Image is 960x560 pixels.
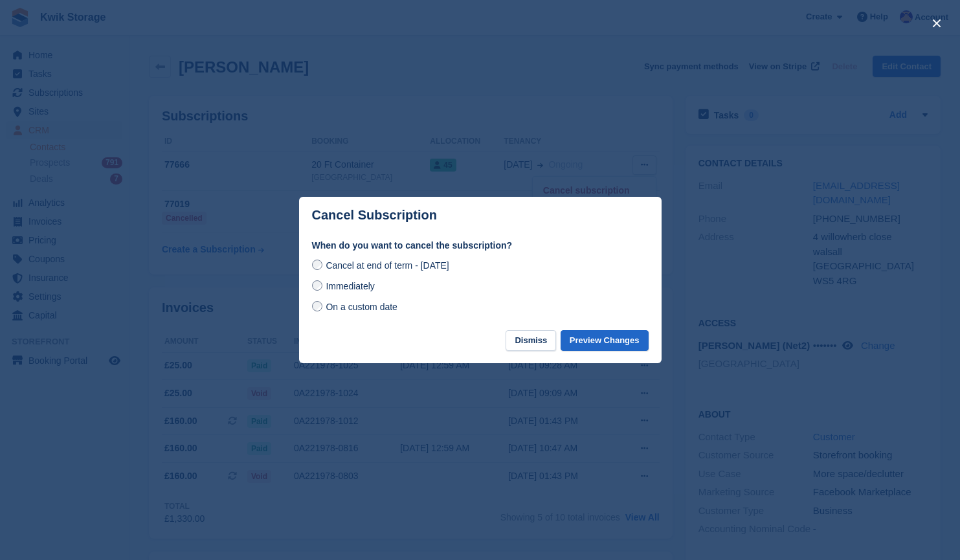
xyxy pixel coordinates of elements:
[561,330,649,352] button: Preview Changes
[326,281,374,291] span: Immediately
[312,239,649,252] label: When do you want to cancel the subscription?
[312,208,437,223] p: Cancel Subscription
[506,330,556,352] button: Dismiss
[326,302,397,312] span: On a custom date
[926,13,947,34] button: close
[312,260,322,270] input: Cancel at end of term - [DATE]
[312,280,322,291] input: Immediately
[326,260,449,271] span: Cancel at end of term - [DATE]
[312,301,322,311] input: On a custom date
